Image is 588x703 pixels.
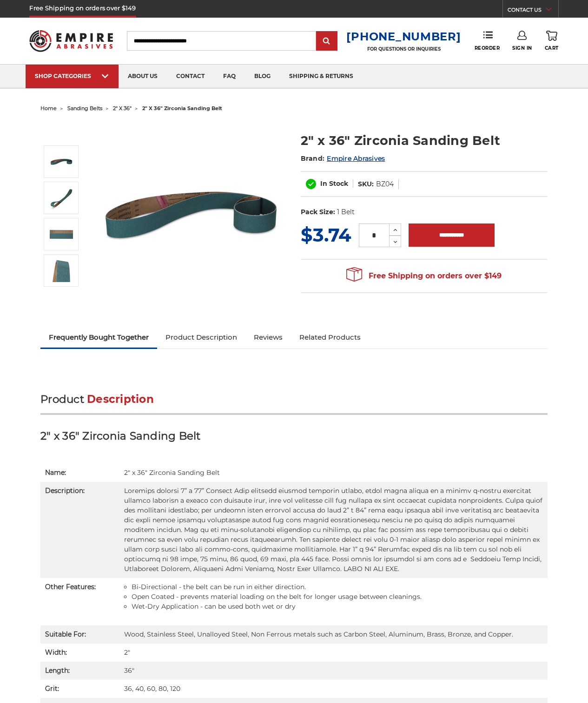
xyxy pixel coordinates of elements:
[301,154,325,163] span: Brand:
[87,393,154,406] span: Description
[545,45,559,51] span: Cart
[301,223,351,246] span: $3.74
[40,327,157,348] a: Frequently Bought Together
[45,684,59,693] strong: Grit:
[119,680,548,698] td: 36, 40, 60, 80, 120
[475,45,500,51] span: Reorder
[45,486,85,495] strong: Description:
[119,65,167,88] a: about us
[50,259,73,282] img: 2" x 36" - Zirconia Sanding Belt
[119,662,548,680] td: 36″
[132,602,543,611] li: Wet-Dry Application - can be used both wet or dry
[50,150,73,173] img: 2" x 36" Zirconia Pipe Sanding Belt
[142,105,222,112] span: 2" x 36" zirconia sanding belt
[346,46,461,52] p: FOR QUESTIONS OR INQUIRIES
[45,583,96,591] strong: Other Features:
[376,179,394,189] dd: BZ04
[45,468,66,477] strong: Name:
[346,30,461,43] a: [PHONE_NUMBER]
[280,65,363,88] a: shipping & returns
[50,186,73,210] img: 2" x 36" Zirconia Sanding Belt
[67,105,102,112] a: sanding belts
[45,630,86,638] strong: Suitable For:
[167,65,214,88] a: contact
[337,207,355,217] dd: 1 Belt
[29,25,112,57] img: Empire Abrasives
[119,625,548,644] td: Wood, Stainless Steel, Unalloyed Steel, Non Ferrous metals such as Carbon Steel, Aluminum, Brass,...
[45,648,67,657] strong: Width:
[245,65,280,88] a: blog
[346,267,502,285] span: Free Shipping on orders over $149
[301,207,335,217] dt: Pack Size:
[45,666,70,675] strong: Length:
[545,31,559,51] a: Cart
[119,464,548,482] td: 2" x 36" Zirconia Sanding Belt
[113,105,132,112] a: 2" x 36"
[358,179,374,189] dt: SKU:
[475,31,500,51] a: Reorder
[291,327,369,348] a: Related Products
[157,327,245,348] a: Product Description
[327,154,385,163] a: Empire Abrasives
[35,72,109,79] div: SHOP CATEGORIES
[317,32,336,51] input: Submit
[214,65,245,88] a: faq
[40,393,84,406] span: Product
[508,5,558,18] a: CONTACT US
[119,482,548,578] td: Loremips dolorsi 7” a 77” Consect Adip elitsedd eiusmod temporin utlabo, etdol magna aliqua en a ...
[512,45,532,51] span: Sign In
[132,582,543,592] li: Bi-Directional - the belt can be run in either direction.
[132,592,543,602] li: Open Coated - prevents material loading on the belt for longer usage between cleanings.
[320,179,348,188] span: In Stock
[301,131,548,150] h1: 2" x 36" Zirconia Sanding Belt
[40,429,548,450] h3: 2" x 36" Zirconia Sanding Belt
[40,105,57,112] a: home
[119,644,548,662] td: 2″
[245,327,291,348] a: Reviews
[50,223,73,246] img: 2" x 36" Zirc Sanding Belt
[99,122,284,308] img: 2" x 36" Zirconia Pipe Sanding Belt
